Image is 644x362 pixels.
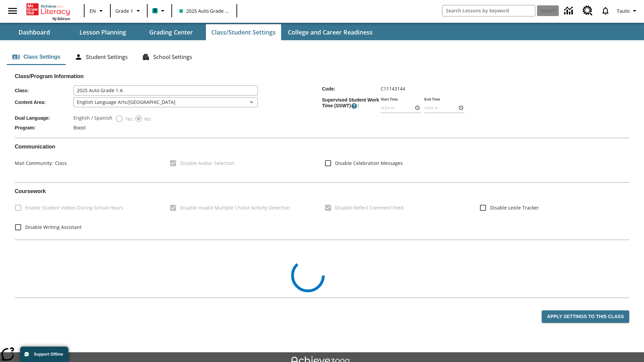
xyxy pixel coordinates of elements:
[15,188,629,194] h2: Course work
[150,5,169,17] button: Boost Class color is teal. Change class color
[442,5,535,16] input: search field
[69,24,136,40] button: Lesson Planning
[73,97,258,107] div: English Language Arts/[GEOGRAPHIC_DATA]
[123,115,133,122] span: Yes
[15,73,629,79] h2: Class/Program Information
[15,79,629,132] div: Class/Program Information
[15,143,629,150] h2: Communication
[15,188,629,234] div: Coursework
[424,97,440,102] label: End Time
[322,86,381,92] span: Code :
[26,3,70,16] a: Home
[87,5,108,17] button: Language: EN, Select a language
[25,224,82,231] span: Disable Writing Assistant
[7,49,66,65] button: Class Settings
[26,2,70,21] div: Home
[69,49,133,65] button: Student Settings
[115,7,133,14] span: Grade 1
[34,352,63,357] span: Support Offline
[1,24,68,40] button: Dashboard
[617,7,630,14] span: Tauto
[490,204,539,211] span: Disable Lexile Tracker
[15,245,629,292] div: Class Collections
[15,160,53,166] span: Mail Community :
[381,97,398,102] label: Start Time
[335,204,404,211] span: Disable Reflect Comment Feed
[143,115,151,122] span: No
[180,204,290,211] span: Disable Invalid Multiple Choice Activity Detection
[73,124,86,131] span: Boost
[73,85,258,96] input: Class
[15,100,73,105] span: Content Area :
[15,115,73,121] span: Dual Language :
[335,160,403,167] span: Disable Celebration Messages
[282,24,378,40] button: College and Career Readiness
[597,2,614,19] a: Notifications
[15,88,73,93] span: Class :
[322,97,381,109] span: Supervised Student Work Time (SSWT) :
[579,2,597,20] a: Resource Center, Will open in new tab
[90,7,96,14] span: EN
[180,160,234,167] span: Disable Avatar Selection
[614,5,641,17] button: Profile/Settings
[53,160,67,166] span: Class
[154,6,157,15] span: B
[351,103,358,109] button: Supervised Student Work Time is the timeframe when students can take LevelSet and when lessons ar...
[560,2,579,20] a: Data Center
[3,1,22,21] button: Open side menu
[15,143,629,177] div: Communication
[179,7,229,14] span: 2025 Auto Grade 1 A
[542,310,629,323] button: Apply Settings to this Class
[20,347,68,362] button: Support Offline
[15,125,73,130] span: Program :
[25,204,123,211] span: Enable Student Videos During School Hours
[137,49,198,65] button: School Settings
[73,115,112,123] label: English / Spanish
[381,85,405,92] span: C11143144
[206,24,281,40] button: Class/Student Settings
[138,24,205,40] button: Grading Center
[52,16,70,21] span: NJ Edition
[7,49,637,65] div: Class/Student Settings
[113,5,145,17] button: Grade: Grade 1, Select a grade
